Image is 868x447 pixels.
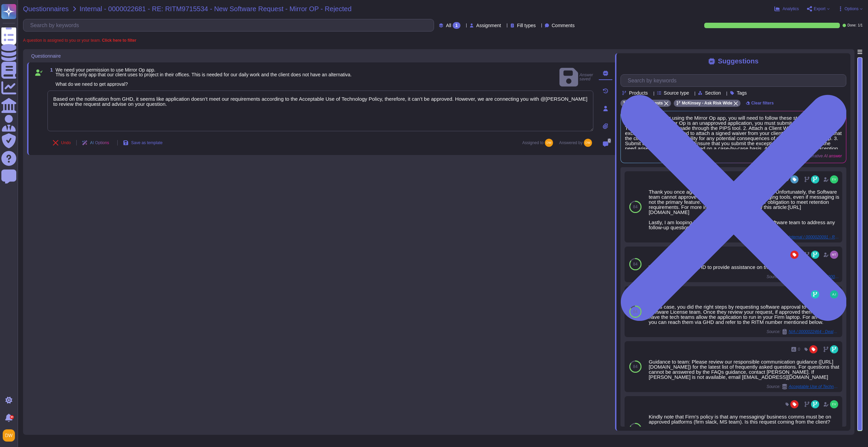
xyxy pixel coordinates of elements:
[767,384,840,389] span: Source:
[1,428,20,443] button: user
[633,310,637,314] span: 84
[608,138,611,143] span: 0
[23,38,136,42] span: A question is assigned to you or your team.
[624,75,846,86] input: Search by keywords
[789,385,840,389] span: Acceptable Use of Technology Policy
[80,5,352,12] span: Internal - 0000022681 - RE: RITM9715534 - New Software Request - Mirror OP - Rejected
[31,54,61,58] span: Questionnaire
[814,7,826,11] span: Export
[830,400,838,408] img: user
[559,141,583,145] span: Answered by
[858,24,863,27] span: 1 / 1
[847,24,856,27] span: Done:
[845,7,859,11] span: Options
[830,290,838,298] img: user
[522,139,556,147] span: Assigned to
[118,136,168,150] button: Save as template
[774,6,799,12] button: Analytics
[545,139,553,147] img: user
[10,415,14,419] div: 9+
[633,205,637,209] span: 84
[453,22,460,29] div: 1
[90,141,109,145] span: AI Options
[649,359,840,380] div: Guidance to team: Please review our responsible communication guidance ([URL][DOMAIN_NAME]) for t...
[23,5,69,12] span: Questionnaires
[61,141,71,145] span: Undo
[783,7,799,11] span: Analytics
[633,262,637,266] span: 84
[552,23,575,28] span: Comments
[3,429,15,442] img: user
[47,91,593,131] textarea: Based on the notification from GHD, it seems like application doesn’t meet our requirements accor...
[559,66,593,88] span: Answer saved
[101,38,136,43] b: Click here to filter
[47,136,76,150] button: Undo
[446,23,451,28] span: All
[830,175,838,183] img: user
[56,67,352,87] span: We need your permission to use Mirror Op app. This is the only app that our client uses to projec...
[47,67,53,72] span: 1
[633,365,637,369] span: 84
[131,141,163,145] span: Save as template
[584,139,592,147] img: user
[476,23,501,28] span: Assignment
[27,19,434,31] input: Search by keywords
[517,23,536,28] span: Fill types
[830,251,838,259] img: user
